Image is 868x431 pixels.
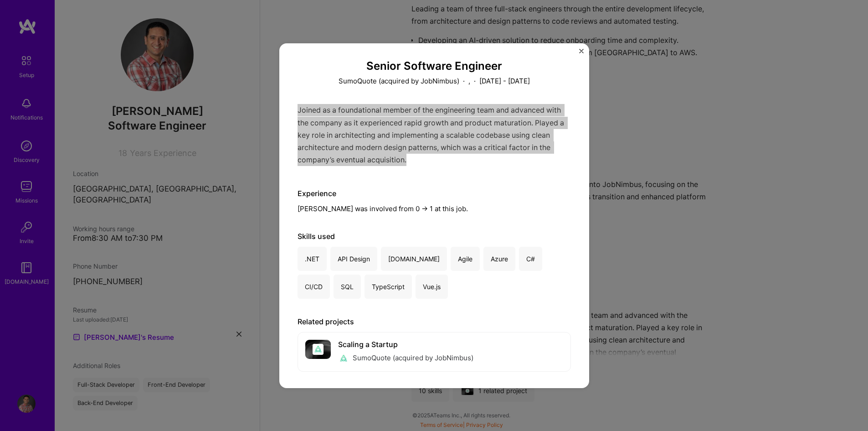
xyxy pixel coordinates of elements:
span: · [463,76,465,86]
div: SQL [334,275,361,299]
div: C# [519,247,542,271]
div: .NET [298,247,327,271]
p: , [468,76,470,86]
div: Agile [451,247,480,271]
div: Scaling a Startup [338,340,473,349]
img: cover [305,340,331,359]
div: API Design [330,247,377,271]
div: [PERSON_NAME] was involved from 0 -> 1 at this job. [298,189,571,213]
div: TypeScript [365,275,412,299]
div: CI/CD [298,275,330,299]
div: Experience [298,189,571,198]
span: · [474,76,476,86]
img: Company logo [338,353,349,364]
div: SumoQuote (acquired by JobNimbus) [353,353,473,364]
p: SumoQuote (acquired by JobNimbus) [339,76,459,86]
div: Vue.js [416,275,448,299]
button: Close [579,49,584,58]
p: [DATE] - [DATE] [479,76,530,86]
div: Skills used [298,232,571,241]
div: Azure [483,247,515,271]
img: Company logo [313,344,324,355]
h3: Senior Software Engineer [298,60,571,73]
div: [DOMAIN_NAME] [381,247,447,271]
div: Related projects [298,317,571,327]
